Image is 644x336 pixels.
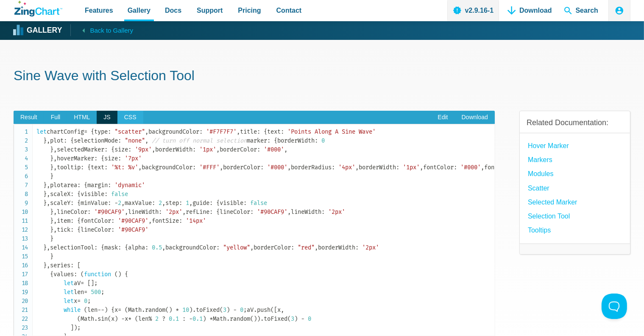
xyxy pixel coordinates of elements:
[98,306,104,314] span: --
[338,164,355,171] span: '4px'
[74,271,77,278] span: :
[301,315,304,322] span: -
[64,288,74,296] span: let
[121,199,125,207] span: ,
[114,199,118,207] span: -
[70,262,74,269] span: :
[199,146,216,153] span: '1px'
[460,164,481,171] span: '#000'
[287,164,291,171] span: ,
[114,315,118,322] span: )
[70,199,74,207] span: :
[36,128,47,135] span: let
[396,164,399,171] span: :
[152,137,247,144] span: // turn off normal selection
[87,297,91,305] span: ;
[64,137,67,144] span: :
[118,306,121,314] span: =
[108,128,111,135] span: :
[257,146,260,153] span: :
[104,190,108,198] span: :
[287,128,376,135] span: 'Points Along A Sine Wave'
[135,146,152,153] span: '9px'
[104,306,108,314] span: )
[203,315,206,322] span: )
[254,315,257,322] span: )
[47,244,50,251] span: ,
[50,226,53,233] span: }
[274,306,277,314] span: [
[50,155,53,162] span: }
[169,306,172,314] span: )
[186,199,189,207] span: 1
[94,280,98,287] span: ;
[481,164,484,171] span: ,
[257,128,260,135] span: :
[47,199,50,207] span: ,
[216,199,220,207] span: {
[257,208,287,216] span: '#90CAF9'
[281,306,284,314] span: ,
[84,182,87,189] span: {
[291,315,294,322] span: 3
[223,244,250,251] span: "yellow"
[97,111,117,124] span: JS
[84,306,87,314] span: (
[528,210,570,222] a: selection tool
[87,164,91,171] span: {
[125,155,142,162] span: '7px'
[128,5,151,16] span: Gallery
[91,288,101,296] span: 500
[294,315,298,322] span: )
[267,164,287,171] span: '#000'
[162,199,165,207] span: ,
[85,5,113,16] span: Features
[125,306,128,314] span: (
[27,27,62,34] strong: Gallery
[250,199,267,207] span: false
[189,306,192,314] span: )
[455,111,495,124] a: Download
[250,244,254,251] span: ,
[94,208,125,216] span: '#90CAF9'
[138,164,142,171] span: ,
[77,324,81,331] span: ;
[257,315,260,322] span: )
[243,306,247,314] span: ;
[152,146,155,153] span: ,
[291,244,294,251] span: :
[257,306,270,314] span: push
[90,25,133,36] span: Back to Gallery
[223,306,226,314] span: 3
[226,306,230,314] span: )
[162,315,165,322] span: ?
[260,315,264,322] span: .
[264,128,267,135] span: {
[14,111,44,124] span: Result
[70,226,74,233] span: :
[50,217,53,224] span: }
[77,226,81,233] span: {
[118,271,121,278] span: )
[165,5,181,16] span: Docs
[128,146,131,153] span: :
[145,128,148,135] span: ,
[186,217,206,224] span: '14px'
[118,244,121,251] span: :
[145,137,148,144] span: ,
[43,244,47,251] span: }
[196,306,220,314] span: toFixed
[298,244,315,251] span: "red"
[70,217,74,224] span: :
[114,271,118,278] span: (
[67,111,97,124] span: HTML
[250,315,254,322] span: (
[118,199,121,207] span: 2
[220,306,223,314] span: (
[77,199,81,207] span: {
[220,164,223,171] span: ,
[230,315,250,322] span: random
[240,306,243,314] span: 0
[145,306,165,314] span: random
[104,146,108,153] span: :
